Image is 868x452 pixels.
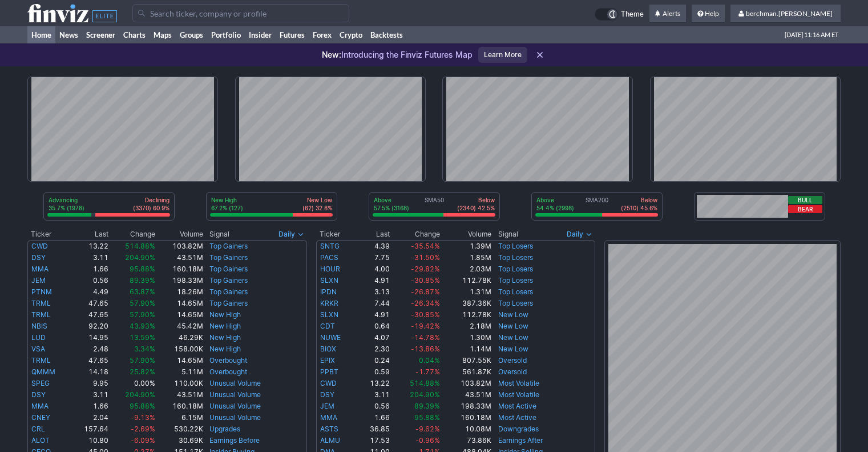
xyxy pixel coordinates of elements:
[316,229,357,240] th: Ticker
[441,309,492,321] td: 112.78K
[498,276,533,285] a: Top Losers
[788,196,822,204] button: Bull
[320,367,338,376] a: PPBT
[498,253,533,262] a: Top Losers
[130,402,155,410] span: 95.88%
[156,321,204,332] td: 45.42M
[31,242,48,250] a: CWD
[31,345,45,353] a: VSA
[374,204,409,212] p: 57.5% (3168)
[356,435,390,446] td: 17.53
[130,322,155,330] span: 43.93%
[498,322,528,330] a: New Low
[130,276,155,285] span: 89.39%
[133,196,169,204] p: Declining
[209,253,248,262] a: Top Gainers
[498,287,533,296] a: Top Losers
[320,390,334,399] a: DSY
[320,276,338,285] a: SLXN
[150,26,176,43] a: Maps
[441,412,492,423] td: 160.18M
[441,378,492,389] td: 103.82M
[70,366,109,378] td: 14.18
[31,379,50,387] a: SPEG
[70,332,109,343] td: 14.95
[209,276,248,285] a: Top Gainers
[649,5,686,23] a: Alerts
[31,310,51,319] a: TRML
[70,378,109,389] td: 9.95
[209,390,261,399] a: Unusual Volume
[498,425,539,433] a: Downgrades
[156,366,204,378] td: 5.11M
[320,333,341,342] a: NUWE
[441,252,492,263] td: 1.85M
[156,343,204,355] td: 158.00K
[457,204,495,212] p: (2340) 42.5%
[336,26,366,43] a: Crypto
[132,4,349,22] input: Search
[209,402,261,410] a: Unusual Volume
[356,321,390,332] td: 0.64
[692,5,725,23] a: Help
[156,298,204,309] td: 14.65M
[176,26,207,43] a: Groups
[567,229,583,240] span: Daily
[31,402,49,410] a: MMA
[356,401,390,412] td: 0.56
[70,252,109,263] td: 3.11
[320,265,340,273] a: HOUR
[457,196,495,204] p: Below
[356,389,390,401] td: 3.11
[788,205,822,213] button: Bear
[320,310,338,319] a: SLXN
[309,26,336,43] a: Forex
[441,343,492,355] td: 1.14M
[356,240,390,252] td: 4.39
[131,436,155,445] span: -6.09%
[498,345,528,353] a: New Low
[441,423,492,435] td: 10.08M
[31,436,50,445] a: ALOT
[411,242,440,250] span: -35.54%
[209,322,241,330] a: New High
[49,204,84,212] p: 35.7% (1978)
[498,379,539,387] a: Most Volatile
[356,286,390,298] td: 3.13
[82,26,119,43] a: Screener
[31,276,46,285] a: JEM
[156,401,204,412] td: 160.18M
[414,413,440,422] span: 95.88%
[209,287,248,296] a: Top Gainers
[109,229,156,240] th: Change
[109,378,156,389] td: 0.00%
[322,50,341,59] span: New:
[498,242,533,250] a: Top Losers
[130,333,155,342] span: 13.59%
[366,26,407,43] a: Backtests
[31,299,51,307] a: TRML
[320,379,337,387] a: CWD
[119,26,150,43] a: Charts
[125,253,155,262] span: 204.90%
[70,275,109,286] td: 0.56
[410,390,440,399] span: 204.90%
[134,345,155,353] span: 3.34%
[130,310,155,319] span: 57.90%
[356,309,390,321] td: 4.91
[70,389,109,401] td: 3.11
[356,229,390,240] th: Last
[156,229,204,240] th: Volume
[131,413,155,422] span: -9.13%
[130,287,155,296] span: 63.87%
[320,322,335,330] a: CDT
[441,229,492,240] th: Volume
[785,26,838,43] span: [DATE] 11:16 AM ET
[498,265,533,273] a: Top Losers
[441,435,492,446] td: 73.86K
[564,229,595,240] button: Signals interval
[278,229,295,240] span: Daily
[411,322,440,330] span: -19.42%
[320,402,334,410] a: JEM
[356,252,390,263] td: 7.75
